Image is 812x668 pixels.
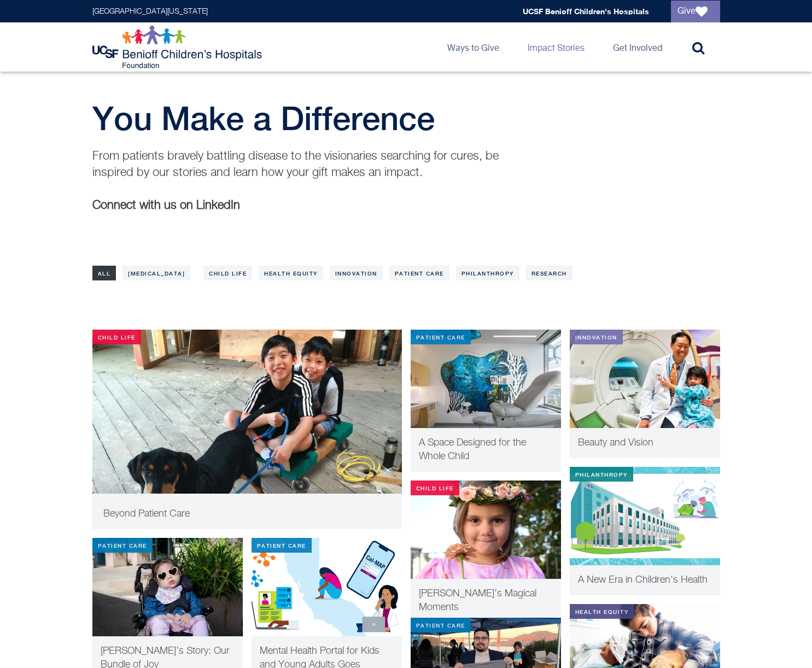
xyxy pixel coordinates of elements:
[92,99,435,137] span: You Make a Difference
[419,589,536,612] span: [PERSON_NAME]’s Magical Moments
[526,266,573,280] a: Research
[92,538,153,553] div: Patient Care
[252,538,402,636] img: CAL MAP
[570,467,720,595] a: Philanthropy new hospital building A New Era in Children's Health
[203,266,252,280] a: Child Life
[92,214,137,237] iframe: LinkedIn Embedded Content
[92,538,243,636] img: Leia napping in her chair
[570,330,623,344] div: Innovation
[523,7,649,16] a: UCSF Benioff Children's Hospitals
[92,330,402,526] img: Kyle Quan and his brother
[103,509,190,519] span: Beyond Patient Care
[671,1,720,22] a: Give
[570,467,720,565] img: new hospital building
[519,22,593,72] a: Impact Stories
[92,148,513,181] p: From patients bravely battling disease to the visionaries searching for cures, be inspired by our...
[92,266,116,280] a: All
[92,330,402,529] a: Child Life Kyle Quan and his brother Beyond Patient Care
[259,266,323,280] a: Health Equity
[122,266,190,280] a: [MEDICAL_DATA]
[411,330,561,472] a: Patient Care New clinic room interior A Space Designed for the Whole Child
[411,330,471,344] div: Patient Care
[570,467,633,482] div: Philanthropy
[570,330,720,458] a: Innovation Beauty and Vision
[411,481,561,623] a: Child Life [PERSON_NAME]’s Magical Moments
[578,438,653,448] span: Beauty and Vision
[92,8,208,15] a: [GEOGRAPHIC_DATA][US_STATE]
[439,22,508,72] a: Ways to Give
[389,266,449,280] a: Patient Care
[252,538,312,553] div: Patient Care
[604,22,671,72] a: Get Involved
[570,604,634,619] div: Health Equity
[419,438,526,461] span: A Space Designed for the Whole Child
[330,266,383,280] a: Innovation
[411,330,561,428] img: New clinic room interior
[92,25,265,69] img: Logo for UCSF Benioff Children's Hospitals Foundation
[92,330,141,344] div: Child Life
[578,575,708,585] span: A New Era in Children's Health
[456,266,519,280] a: Philanthropy
[411,481,459,495] div: Child Life
[92,200,240,212] b: Connect with us on LinkedIn
[411,618,471,632] div: Patient Care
